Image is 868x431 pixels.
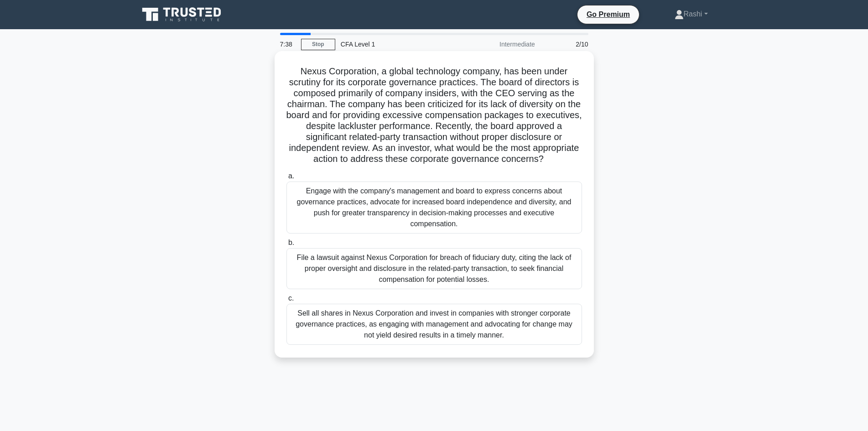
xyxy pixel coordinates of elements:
[286,182,582,234] div: Engage with the company's management and board to express concerns about governance practices, ad...
[335,35,461,53] div: CFA Level 1
[288,239,294,246] span: b.
[301,39,335,50] a: Stop
[461,35,541,53] div: Intermediate
[288,172,294,180] span: a.
[286,304,582,345] div: Sell all shares in Nexus Corporation and invest in companies with stronger corporate governance p...
[286,248,582,289] div: File a lawsuit against Nexus Corporation for breach of fiduciary duty, citing the lack of proper ...
[275,35,301,53] div: 7:38
[286,66,583,165] h5: Nexus Corporation, a global technology company, has been under scrutiny for its corporate governa...
[653,5,730,23] a: Rashi
[541,35,594,53] div: 2/10
[581,9,635,20] a: Go Premium
[288,294,294,302] span: c.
